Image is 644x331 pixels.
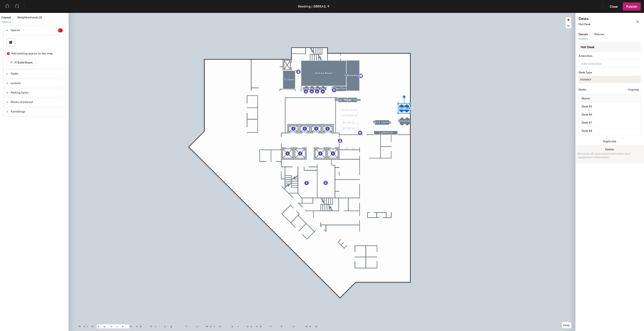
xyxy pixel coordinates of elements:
[636,20,639,23] span: close
[11,88,63,97] span: Parking Spots
[579,16,623,21] h4: Desks
[575,146,644,163] button: DeleteRemoves all associated reservation and assignment information
[7,52,10,55] span: close-circle
[5,4,9,8] span: undo
[298,4,329,9] div: Reading | GBREA2, 9
[580,120,640,126] input: Unnamed desk
[562,322,571,329] button: Help
[6,92,8,94] span: collapsed
[581,61,617,66] input: Add amenities
[7,59,36,66] button: IT Build Room
[11,107,63,116] span: Furnishings
[575,137,644,146] button: Duplicate
[579,76,641,83] button: Hoteled
[6,101,8,103] span: collapsed
[578,152,642,159] div: Removes all associated reservation and assignment information
[580,112,640,118] input: Unnamed desk
[11,69,63,78] span: Desks
[17,16,42,19] span: Neighborhoods (1)
[15,61,33,64] span: IT Build Room
[610,5,618,8] span: Close
[579,54,641,58] div: Amenities
[580,128,640,134] input: Unnamed desk
[606,2,621,10] button: Close
[58,28,63,32] sup: 1
[11,51,59,56] div: Add existing spaces to the map
[580,104,640,109] input: Unnamed desk
[626,86,641,93] button: Ungroup
[13,2,21,10] button: Redo (⌘ + ⇧ + Z)
[6,73,8,75] span: collapsed
[594,33,604,36] span: Policies
[6,82,8,84] span: collapsed
[579,33,588,36] span: Details
[2,16,11,19] span: Layout
[579,88,586,91] div: Desks
[623,2,641,10] button: Publish
[11,79,63,88] span: Lockers
[3,2,11,10] button: Undo (⌘ + Z)
[11,98,63,107] span: Points of Interest
[626,5,637,8] span: Publish
[579,23,591,26] span: Hot Desk
[580,95,592,102] span: Name
[58,29,63,32] span: 1
[11,26,58,35] span: Spaces
[579,71,641,74] div: Desk Type
[6,29,8,31] span: expanded
[6,110,8,113] span: collapsed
